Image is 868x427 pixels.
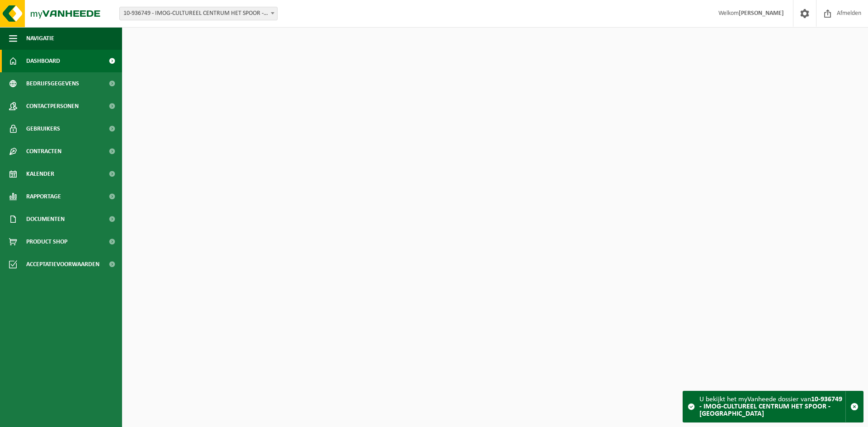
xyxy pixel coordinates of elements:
strong: [PERSON_NAME] [739,10,784,17]
span: Contracten [26,140,61,163]
span: Navigatie [26,27,54,50]
span: Contactpersonen [26,95,79,117]
span: Acceptatievoorwaarden [26,253,99,276]
div: U bekijkt het myVanheede dossier van [699,391,845,422]
span: Dashboard [26,50,60,72]
span: Gebruikers [26,117,60,140]
span: Documenten [26,208,65,230]
span: 10-936749 - IMOG-CULTUREEL CENTRUM HET SPOOR - HARELBEKE [120,7,277,20]
span: Bedrijfsgegevens [26,72,79,95]
strong: 10-936749 - IMOG-CULTUREEL CENTRUM HET SPOOR - [GEOGRAPHIC_DATA] [699,396,842,418]
iframe: chat widget [5,407,151,427]
span: 10-936749 - IMOG-CULTUREEL CENTRUM HET SPOOR - HARELBEKE [119,7,278,20]
span: Kalender [26,163,54,185]
span: Product Shop [26,230,67,253]
span: Rapportage [26,185,61,208]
